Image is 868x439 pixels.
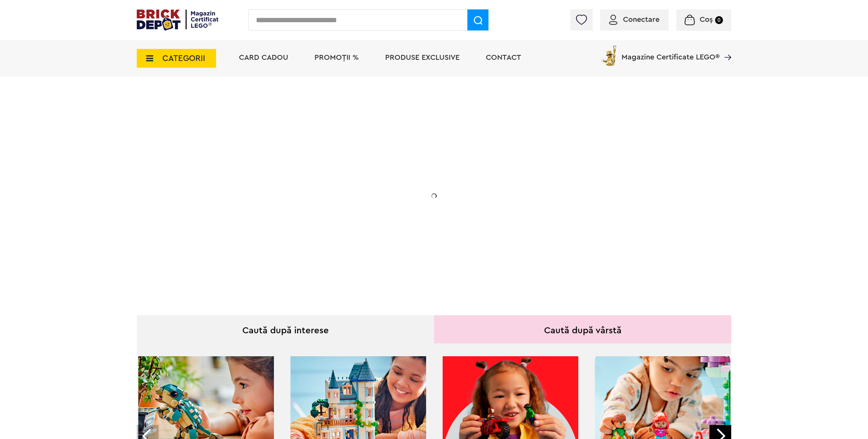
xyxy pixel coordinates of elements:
[434,315,731,343] div: Caută după vârstă
[720,44,731,51] a: Magazine Certificate LEGO®
[609,16,659,23] a: Conectare
[622,44,720,61] span: Magazine Certificate LEGO®
[315,54,359,61] a: PROMOȚII %
[239,54,288,61] a: Card Cadou
[486,54,521,61] a: Contact
[623,16,659,23] span: Conectare
[190,235,340,244] div: Află detalii
[190,186,340,218] h2: Seria de sărbători: Fantomă luminoasă. Promoția este valabilă în perioada [DATE] - [DATE].
[137,315,434,343] div: Caută după interese
[715,16,723,24] small: 0
[190,152,340,179] h1: Cadou VIP 40772
[700,16,713,23] span: Coș
[162,54,205,62] span: CATEGORII
[385,54,460,61] a: Produse exclusive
